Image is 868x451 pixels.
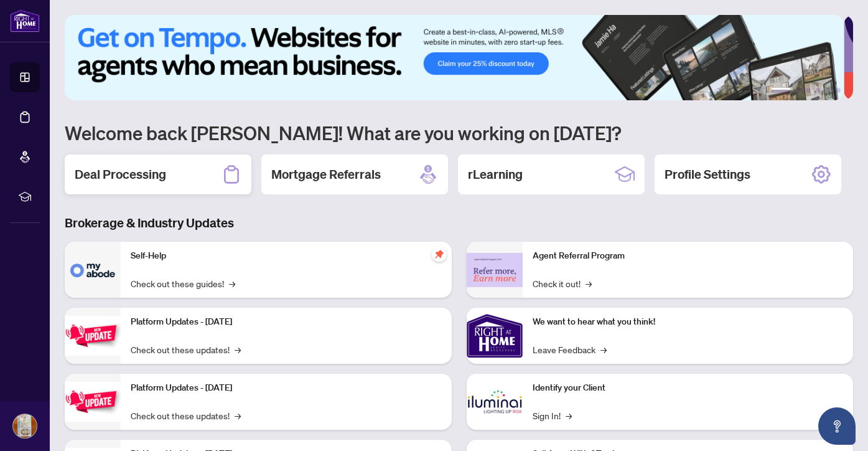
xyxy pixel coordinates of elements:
[533,381,844,395] p: Identify your Client
[131,315,442,329] p: Platform Updates - [DATE]
[467,374,523,430] img: Identify your Client
[65,382,121,421] img: Platform Updates - July 8, 2025
[432,247,447,262] span: pushpin
[235,343,241,356] span: →
[131,409,241,422] a: Check out these updates!→
[533,343,607,356] a: Leave Feedback→
[65,316,121,355] img: Platform Updates - July 21, 2025
[566,409,572,422] span: →
[131,249,442,263] p: Self-Help
[665,166,750,183] h2: Profile Settings
[533,409,572,422] a: Sign In!→
[468,166,523,183] h2: rLearning
[65,15,844,100] img: Slide 0
[600,343,607,356] span: →
[836,88,841,93] button: 6
[796,88,801,93] button: 2
[10,9,40,32] img: logo
[533,277,592,290] a: Check it out!→
[533,249,844,263] p: Agent Referral Program
[818,407,856,445] button: Open asap
[65,242,121,298] img: Self-Help
[131,381,442,395] p: Platform Updates - [DATE]
[131,343,241,356] a: Check out these updates!→
[806,88,811,93] button: 3
[65,214,853,232] h3: Brokerage & Industry Updates
[65,121,853,145] h1: Welcome back [PERSON_NAME]! What are you working on [DATE]?
[467,308,523,364] img: We want to hear what you think!
[229,277,235,290] span: →
[533,315,844,329] p: We want to hear what you think!
[131,277,235,290] a: Check out these guides!→
[13,414,37,438] img: Profile Icon
[586,277,592,290] span: →
[235,409,241,422] span: →
[75,166,166,183] h2: Deal Processing
[771,88,791,93] button: 1
[271,166,381,183] h2: Mortgage Referrals
[467,253,523,287] img: Agent Referral Program
[826,88,831,93] button: 5
[816,88,821,93] button: 4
